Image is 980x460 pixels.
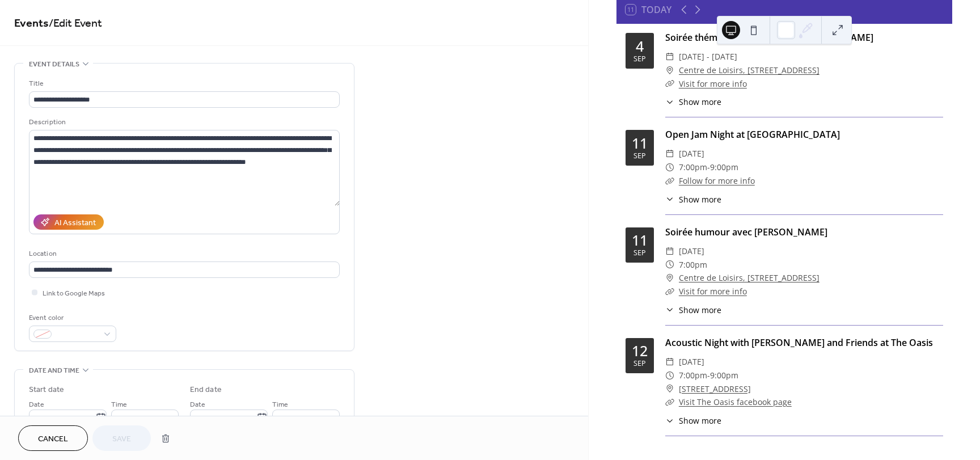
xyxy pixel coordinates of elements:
div: Sep [633,153,646,160]
button: Cancel [18,425,88,451]
div: 4 [636,39,644,53]
div: ​ [665,285,674,298]
div: ​ [665,355,674,369]
span: - [707,369,710,382]
span: Time [111,399,127,411]
div: Location [29,248,337,260]
div: Sep [633,360,646,368]
a: Soirée thématique graffiti avec [PERSON_NAME] [665,31,873,44]
a: Visit for more info [679,286,747,297]
div: 11 [632,136,648,150]
div: ​ [665,193,674,205]
span: Date [29,399,44,411]
button: ​Show more [665,96,721,108]
div: Description [29,116,337,128]
div: ​ [665,64,674,77]
a: Visit for more info [679,78,747,89]
span: 9:00pm [710,369,738,382]
span: Show more [679,304,721,316]
span: Event details [29,58,79,70]
div: ​ [665,395,674,409]
div: ​ [665,244,674,258]
span: Time [272,399,288,411]
span: [DATE] [679,147,704,161]
button: AI Assistant [33,214,104,230]
a: Acoustic Night with [PERSON_NAME] and Friends at The Oasis [665,336,933,349]
div: ​ [665,96,674,108]
span: / Edit Event [49,12,102,35]
span: Show more [679,193,721,205]
span: - [707,161,710,174]
a: Events [14,12,49,35]
div: ​ [665,382,674,396]
div: ​ [665,161,674,174]
span: 7:00pm [679,161,707,174]
a: Centre de Loisirs, [STREET_ADDRESS] [679,64,820,77]
div: ​ [665,258,674,272]
div: Sep [633,56,646,63]
div: End date [190,384,222,396]
a: Follow for more info [679,175,755,186]
div: ​ [665,77,674,91]
div: ​ [665,415,674,427]
div: ​ [665,174,674,188]
span: [DATE] [679,244,704,258]
div: 12 [632,344,648,358]
span: Link to Google Maps [43,288,105,299]
div: AI Assistant [54,217,96,229]
span: Cancel [38,433,68,445]
span: Date and time [29,365,79,377]
div: ​ [665,50,674,64]
div: ​ [665,147,674,161]
span: [DATE] - [DATE] [679,50,737,64]
div: Sep [633,250,646,257]
span: Show more [679,415,721,427]
span: Date [190,399,205,411]
a: [STREET_ADDRESS] [679,382,751,396]
a: Soirée humour avec [PERSON_NAME] [665,226,827,238]
span: 7:00pm [679,369,707,382]
div: Event color [29,312,114,324]
button: ​Show more [665,304,721,316]
div: ​ [665,369,674,382]
div: Title [29,78,337,90]
a: Visit The Oasis facebook page [679,396,792,407]
button: ​Show more [665,415,721,427]
div: ​ [665,304,674,316]
div: 11 [632,233,648,247]
span: Show more [679,96,721,108]
div: Start date [29,384,64,396]
div: ​ [665,271,674,285]
a: Open Jam Night at [GEOGRAPHIC_DATA] [665,128,840,141]
span: [DATE] [679,355,704,369]
a: Centre de Loisirs, [STREET_ADDRESS] [679,271,820,285]
span: 9:00pm [710,161,738,174]
span: 7:00pm [679,258,707,272]
button: ​Show more [665,193,721,205]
